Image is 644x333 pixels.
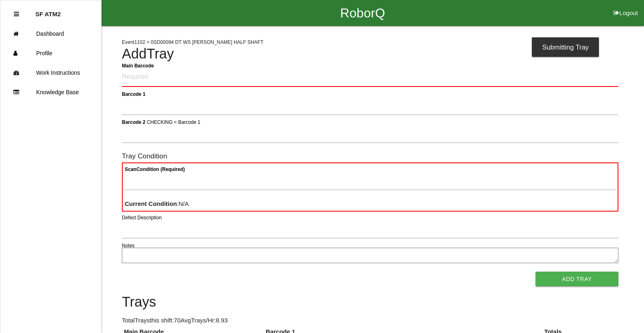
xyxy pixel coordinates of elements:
b: Barcode 2 [122,119,145,125]
a: Profile [0,43,101,63]
span: : N/A [125,200,189,207]
b: Main Barcode [122,63,154,68]
div: Close [14,4,19,24]
button: Add Tray [536,272,618,286]
b: Scan Condition (Required) [125,166,185,172]
p: SF ATM2 [35,4,61,17]
a: Dashboard [0,24,101,43]
p: Total Trays this shift: 70 Avg Trays /Hr: 8.93 [122,316,618,325]
a: Knowledge Base [0,82,101,102]
b: Current Condition [125,200,177,207]
b: Barcode 1 [122,91,145,97]
h4: Trays [122,294,618,310]
label: Notes [122,242,134,249]
input: Required [122,68,618,87]
h4: Add Tray [122,46,618,62]
div: Submitting Tray [532,37,599,57]
h6: Tray Condition [122,152,618,160]
a: Work Instructions [0,63,101,82]
span: CHECKING = Barcode 1 [147,119,200,125]
span: Event 1102 > 0SD00094 DT WS [PERSON_NAME] HALF SHAFT [122,39,263,45]
label: Defect Description [122,214,162,221]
